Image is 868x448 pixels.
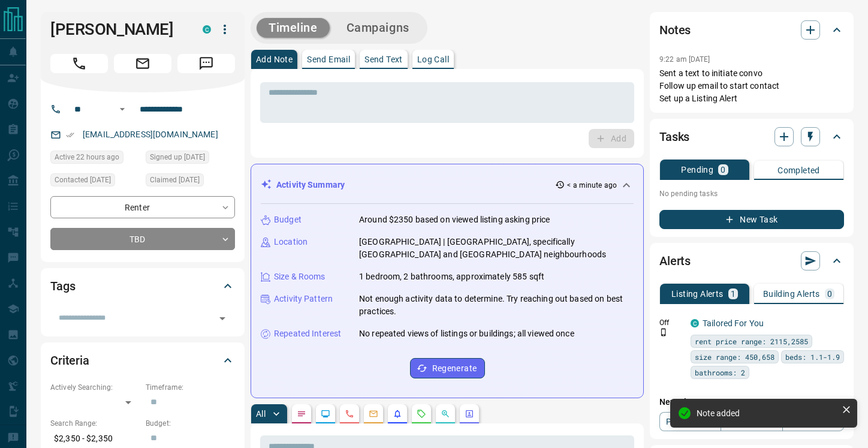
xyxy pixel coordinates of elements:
p: Timeframe: [146,382,235,393]
p: Listing Alerts [671,290,724,298]
div: Tasks [659,122,844,151]
p: Actively Searching: [50,382,140,393]
p: No repeated views of listings or buildings; all viewed once [359,327,574,340]
div: Mon Sep 15 2025 [146,173,235,190]
p: Repeated Interest [274,327,341,340]
p: Activity Summary [276,179,345,191]
div: Alerts [659,246,844,275]
p: Sent a text to initiate convo Follow up email to start contact Set up a Listing Alert [659,67,844,105]
p: Send Email [307,55,350,64]
p: Around $2350 based on viewed listing asking price [359,214,550,226]
div: Mon Sep 15 2025 [50,173,140,190]
button: Regenerate [410,358,485,378]
a: [EMAIL_ADDRESS][DOMAIN_NAME] [83,130,218,139]
svg: Email Verified [66,131,74,139]
svg: Notes [297,409,306,419]
a: Property [659,412,721,431]
div: Criteria [50,346,235,375]
span: rent price range: 2115,2585 [695,335,808,347]
div: Mon Sep 15 2025 [50,151,140,167]
button: Open [214,310,231,327]
p: All [256,410,266,418]
svg: Requests [417,409,426,419]
div: condos.ca [203,25,211,34]
p: Add Note [256,55,293,64]
div: Activity Summary< a minute ago [261,174,634,196]
svg: Calls [345,409,354,419]
span: Email [114,54,171,73]
h2: Tasks [659,127,689,146]
p: No pending tasks [659,185,844,203]
p: Off [659,317,683,328]
p: Not enough activity data to determine. Try reaching out based on best practices. [359,293,634,318]
div: TBD [50,228,235,250]
div: Sun Sep 14 2025 [146,151,235,167]
p: New Alert: [659,396,844,408]
span: Message [177,54,235,73]
p: Search Range: [50,418,140,429]
p: Log Call [417,55,449,64]
p: 9:22 am [DATE] [659,55,710,64]
span: Call [50,54,108,73]
div: Notes [659,16,844,44]
span: Signed up [DATE] [150,151,205,163]
p: 1 bedroom, 2 bathrooms, approximately 585 sqft [359,270,544,283]
h2: Notes [659,20,691,40]
div: Tags [50,272,235,300]
span: Active 22 hours ago [55,151,119,163]
svg: Agent Actions [465,409,474,419]
h2: Criteria [50,351,89,370]
p: Activity Pattern [274,293,333,305]
p: Budget: [146,418,235,429]
span: size range: 450,658 [695,351,774,363]
div: Renter [50,196,235,218]
p: Size & Rooms [274,270,325,283]
p: 0 [721,166,725,174]
button: Campaigns [334,18,421,38]
p: Budget [274,214,302,226]
p: Pending [681,166,713,174]
h2: Alerts [659,251,691,270]
svg: Lead Browsing Activity [321,409,330,419]
p: Building Alerts [763,290,820,298]
span: Claimed [DATE] [150,174,200,186]
span: bathrooms: 2 [695,366,745,378]
button: Open [115,102,129,116]
h2: Tags [50,276,75,296]
button: New Task [659,210,844,229]
a: Tailored For You [703,318,764,328]
span: Contacted [DATE] [55,174,111,186]
span: beds: 1.1-1.9 [785,351,840,363]
div: condos.ca [691,319,699,327]
h1: [PERSON_NAME] [50,20,185,39]
svg: Push Notification Only [659,328,668,336]
svg: Opportunities [441,409,450,419]
p: 1 [731,290,736,298]
svg: Listing Alerts [393,409,402,419]
p: < a minute ago [567,180,617,191]
svg: Emails [369,409,378,419]
button: Timeline [257,18,330,38]
p: [GEOGRAPHIC_DATA] | [GEOGRAPHIC_DATA], specifically [GEOGRAPHIC_DATA] and [GEOGRAPHIC_DATA] neigh... [359,236,634,261]
p: 0 [827,290,832,298]
div: Note added [697,408,837,418]
p: Send Text [364,55,403,64]
p: Location [274,236,308,248]
p: Completed [777,166,820,175]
